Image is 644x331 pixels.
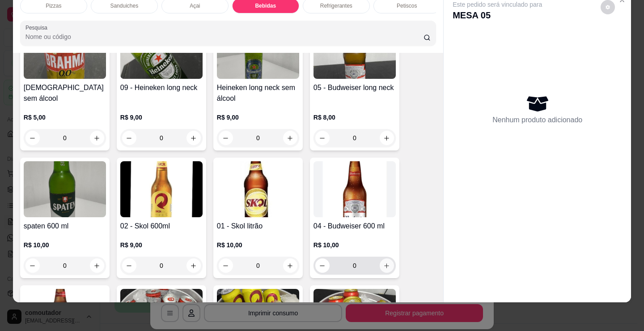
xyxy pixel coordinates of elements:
p: R$ 9,00 [120,241,203,249]
p: R$ 9,00 [120,113,203,122]
p: Sanduiches [110,2,138,9]
label: Pesquisa [25,24,51,31]
p: Bebidas [255,2,276,9]
p: Nenhum produto adicionado [492,115,582,125]
button: decrease-product-quantity [315,258,330,273]
button: increase-product-quantity [283,258,297,273]
h4: spaten 600 ml [24,221,106,232]
img: product-image [314,161,396,217]
button: decrease-product-quantity [25,131,40,145]
button: decrease-product-quantity [25,258,40,273]
button: decrease-product-quantity [219,258,233,273]
button: increase-product-quantity [380,131,394,145]
p: R$ 10,00 [24,241,106,249]
button: increase-product-quantity [90,258,104,273]
p: Açai [190,2,200,9]
button: decrease-product-quantity [315,131,330,145]
h4: Heineken long neck sem álcool [217,82,299,104]
p: Refrigerantes [320,2,352,9]
p: R$ 8,00 [314,113,396,122]
p: R$ 10,00 [314,241,396,249]
h4: 02 - Skol 600ml [120,221,203,232]
p: Petiscos [397,2,417,9]
p: MESA 05 [453,9,542,21]
img: product-image [24,161,106,217]
h4: 05 - Budweiser long neck [314,82,396,93]
button: increase-product-quantity [186,258,201,273]
input: Pesquisa [25,32,424,41]
p: R$ 5,00 [24,113,106,122]
h4: [DEMOGRAPHIC_DATA] sem álcool [24,82,106,104]
h4: 04 - Budweiser 600 ml [314,221,396,232]
button: decrease-product-quantity [219,131,233,145]
p: Pizzas [46,2,61,9]
img: product-image [217,161,299,217]
img: product-image [120,161,203,217]
button: increase-product-quantity [380,258,394,273]
button: increase-product-quantity [90,131,104,145]
button: increase-product-quantity [283,131,297,145]
button: increase-product-quantity [186,131,201,145]
p: R$ 10,00 [217,241,299,249]
button: decrease-product-quantity [122,131,136,145]
button: decrease-product-quantity [122,258,136,273]
p: R$ 9,00 [217,113,299,122]
h4: 09 - Heineken long neck [120,82,203,93]
h4: 01 - Skol litrão [217,221,299,232]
